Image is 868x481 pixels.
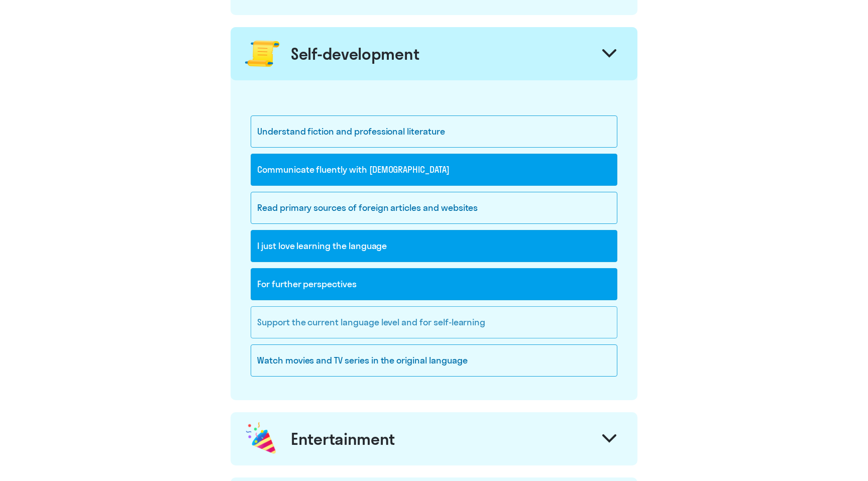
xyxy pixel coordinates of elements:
div: For further perspectives [251,268,617,300]
img: celebration.png [244,420,279,457]
div: Watch movies and TV series in the original language [251,344,617,377]
div: I just love learning the language [251,230,617,262]
div: Understand fiction and professional literature [251,115,617,148]
div: Self-development [291,44,419,64]
div: Communicate fluently with [DEMOGRAPHIC_DATA] [251,154,617,186]
img: roll.png [244,35,281,72]
div: Read primary sources of foreign articles and websites [251,192,617,224]
div: Entertainment [291,429,395,449]
div: Support the current language level and for self-learning [251,306,617,338]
